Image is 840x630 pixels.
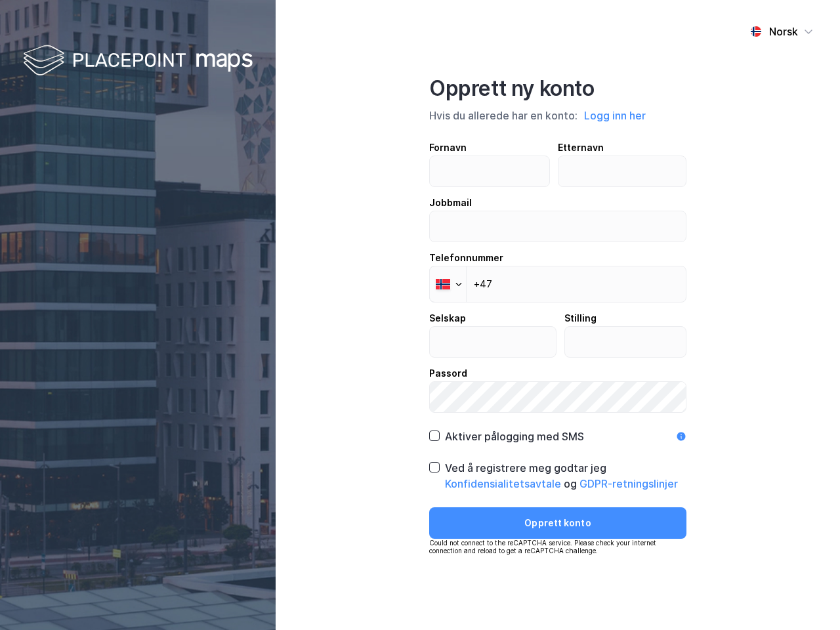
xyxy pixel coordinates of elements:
[429,140,550,156] div: Fornavn
[430,266,466,302] div: Norway: + 47
[429,250,686,266] div: Telefonnummer
[429,266,686,303] input: Telefonnummer
[429,539,686,555] div: Could not connect to the reCAPTCHA service. Please check your internet connection and reload to g...
[429,107,686,124] div: Hvis du allerede har en konto:
[429,75,686,102] div: Opprett ny konto
[429,366,686,381] div: Passord
[558,140,687,156] div: Etternavn
[445,460,686,492] div: Ved å registrere meg godtar jeg og
[429,310,556,326] div: Selskap
[580,107,650,124] button: Logg inn her
[429,507,686,539] button: Opprett konto
[445,429,584,444] div: Aktiver pålogging med SMS
[564,310,687,326] div: Stilling
[429,195,686,211] div: Jobbmail
[774,567,840,630] iframe: Chat Widget
[769,24,798,39] div: Norsk
[23,42,253,81] img: logo-white.f07954bde2210d2a523dddb988cd2aa7.svg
